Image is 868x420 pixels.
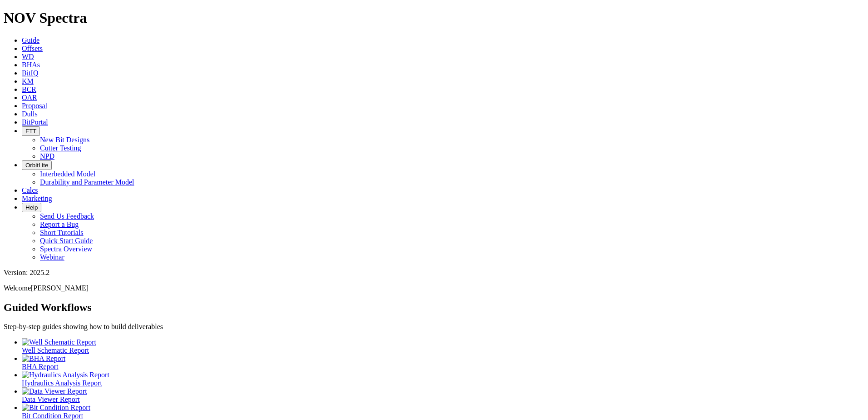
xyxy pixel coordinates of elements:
[22,85,36,93] a: BCR
[22,338,96,346] img: Well Schematic Report
[22,203,41,212] button: Help
[22,110,38,118] a: Dulls
[40,212,94,220] a: Send Us Feedback
[25,204,38,211] span: Help
[25,162,48,169] span: OrbitLite
[25,128,36,135] span: FTT
[40,237,93,245] a: Quick Start Guide
[22,387,864,403] a: Data Viewer Report Data Viewer Report
[22,355,65,363] img: BHA Report
[40,170,95,178] a: Interbedded Model
[22,53,34,60] a: WD
[40,220,79,228] a: Report a Bug
[22,77,34,85] a: KM
[40,178,134,186] a: Durability and Parameter Model
[22,69,38,77] a: BitIQ
[22,395,80,403] span: Data Viewer Report
[22,371,864,387] a: Hydraulics Analysis Report Hydraulics Analysis Report
[40,136,89,144] a: New Bit Designs
[22,45,43,52] a: Offsets
[22,195,52,202] a: Marketing
[22,404,864,420] a: Bit Condition Report Bit Condition Report
[22,160,52,170] button: OrbitLite
[31,284,89,292] span: [PERSON_NAME]
[22,61,40,69] a: BHAs
[22,126,40,136] button: FTT
[40,152,54,160] a: NPD
[22,412,83,420] span: Bit Condition Report
[22,186,38,194] a: Calcs
[22,371,109,379] img: Hydraulics Analysis Report
[22,338,864,354] a: Well Schematic Report Well Schematic Report
[40,245,92,253] a: Spectra Overview
[22,94,37,101] a: OAR
[22,118,48,126] a: BitPortal
[22,387,87,395] img: Data Viewer Report
[22,363,58,370] span: BHA Report
[22,102,47,110] a: Proposal
[22,346,89,354] span: Well Schematic Report
[4,10,864,26] h1: NOV Spectra
[40,229,84,236] a: Short Tutorials
[22,404,90,412] img: Bit Condition Report
[4,284,864,292] p: Welcome
[22,36,39,44] a: Guide
[4,323,864,331] p: Step-by-step guides showing how to build deliverables
[40,144,81,152] a: Cutter Testing
[4,269,864,277] div: Version: 2025.2
[4,301,864,314] h2: Guided Workflows
[40,253,64,261] a: Webinar
[22,355,864,370] a: BHA Report BHA Report
[22,379,102,387] span: Hydraulics Analysis Report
